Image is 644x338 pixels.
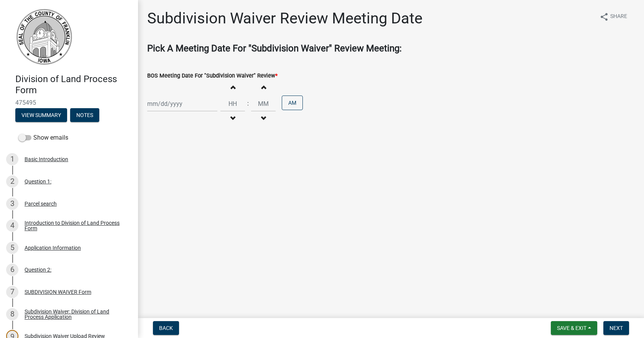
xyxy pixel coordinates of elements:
div: SUBDIVISION WAIVER Form [25,289,91,295]
div: 2 [6,175,18,188]
i: share [600,12,609,21]
h1: Subdivision Waiver Review Meeting Date [147,9,422,28]
div: : [245,99,251,108]
div: 5 [6,242,18,254]
div: 6 [6,264,18,276]
div: 4 [6,219,18,232]
button: Notes [70,108,99,122]
div: 1 [6,153,18,165]
h4: Division of Land Process Form [15,74,132,96]
div: Basic Introduction [25,157,68,162]
button: shareShare [593,9,633,24]
div: 8 [6,308,18,320]
span: 475495 [15,99,123,106]
div: Introduction to Division of Land Process Form [25,220,126,231]
input: Minutes [251,96,276,112]
strong: Pick A Meeting Date For "Subdivision Waiver" Review Meeting: [147,43,402,54]
div: Application Information [25,245,81,251]
input: Hours [220,96,245,112]
div: Question 2: [25,267,51,272]
div: Parcel search [25,201,57,206]
label: BOS Meeting Date For "Subdivision Waiver" Review [147,73,278,79]
input: mm/dd/yyyy [147,96,217,112]
label: Show emails [18,133,68,142]
div: Subdivision Waiver: Division of Land Process Application [25,309,126,320]
button: Back [153,321,179,335]
button: Next [603,321,629,335]
div: Question 1: [25,179,51,184]
wm-modal-confirm: Summary [15,112,67,119]
button: Save & Exit [551,321,597,335]
span: Back [159,325,173,331]
div: 7 [6,286,18,298]
span: Save & Exit [557,325,586,331]
span: Next [609,325,623,331]
div: 3 [6,198,18,210]
button: AM [282,96,303,110]
wm-modal-confirm: Notes [70,112,99,119]
img: Franklin County, Iowa [15,8,73,66]
button: View Summary [15,108,67,122]
span: Share [610,12,627,21]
